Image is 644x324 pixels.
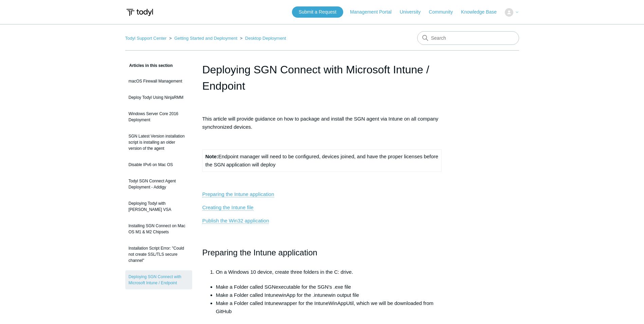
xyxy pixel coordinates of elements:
li: Make a Folder called Intunewrapper for the IntuneWinAppUtil, which we will be downloaded from GitHub [216,299,442,324]
a: Management Portal [350,8,398,16]
li: Make a Folder called SGNexecutable for the SGN’s .exe file [216,283,442,291]
a: Deploying Todyl with [PERSON_NAME] VSA [125,197,192,216]
a: Deploying SGN Connect with Microsoft Intune / Endpoint [125,270,192,289]
a: University [400,8,427,16]
a: Windows Server Core 2016 Deployment [125,107,192,126]
li: Desktop Deployment [239,36,286,41]
a: Todyl SGN Connect Agent Deployment - Addigy [125,175,192,194]
a: Deploy Todyl Using NinjaRMM [125,91,192,104]
li: Getting Started and Deployment [168,36,239,41]
td: Endpoint manager will need to be configured, devices joined, and have the proper licenses before ... [202,150,442,172]
input: Search [417,31,519,45]
p: This article will provide guidance on how to package and install the SGN agent via Intune on all ... [202,115,442,131]
a: Todyl Support Center [125,36,167,41]
a: Installation Script Error: "Could not create SSL/TLS secure channel" [125,242,192,267]
strong: Note: [205,154,218,159]
a: Community [429,8,460,16]
a: Submit a Request [292,6,343,18]
span: Articles in this section [125,63,173,68]
a: Publish the Win32 application [202,218,269,224]
li: Todyl Support Center [125,36,168,41]
span: Preparing the Intune application [202,248,317,257]
h1: Deploying SGN Connect with Microsoft Intune / Endpoint [202,61,442,94]
a: macOS Firewall Management [125,75,192,88]
a: Preparing the Intune application [202,191,274,197]
a: Desktop Deployment [245,36,286,41]
a: Knowledge Base [461,8,503,16]
img: Todyl Support Center Help Center home page [125,6,154,19]
a: Disable IPv6 on Mac OS [125,158,192,171]
li: On a Windows 10 device, create three folders in the C: drive. [216,268,442,276]
li: Make a Folder called IntunewinApp for the .intunewin output file [216,291,442,299]
a: Getting Started and Deployment [174,36,237,41]
a: SGN Latest Version installation script is installing an older version of the agent [125,130,192,155]
a: Installing SGN Connect on Mac OS M1 & M2 Chipsets [125,219,192,238]
a: Creating the Intune file [202,204,254,211]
